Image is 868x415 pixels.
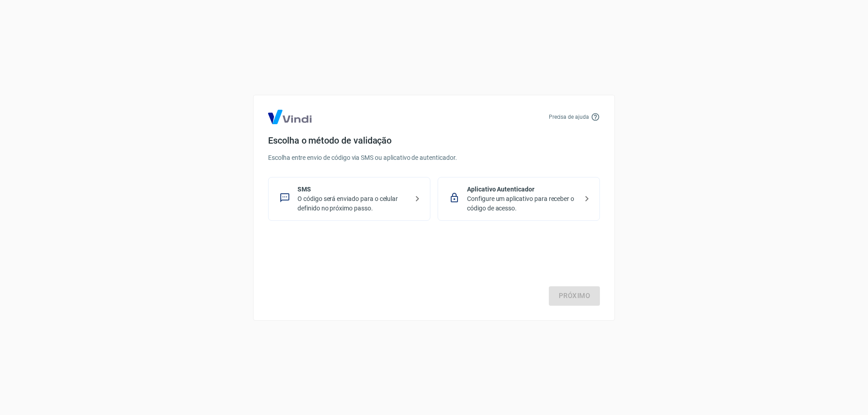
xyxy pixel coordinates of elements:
[268,153,600,163] p: Escolha entre envio de código via SMS ou aplicativo de autenticador.
[467,185,578,194] p: Aplicativo Autenticador
[297,194,408,213] p: O código será enviado para o celular definido no próximo passo.
[268,177,430,221] div: SMSO código será enviado para o celular definido no próximo passo.
[268,135,600,146] h4: Escolha o método de validação
[438,177,600,221] div: Aplicativo AutenticadorConfigure um aplicativo para receber o código de acesso.
[549,113,589,121] p: Precisa de ajuda
[268,110,311,124] img: Logo Vind
[467,194,578,213] p: Configure um aplicativo para receber o código de acesso.
[297,185,408,194] p: SMS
